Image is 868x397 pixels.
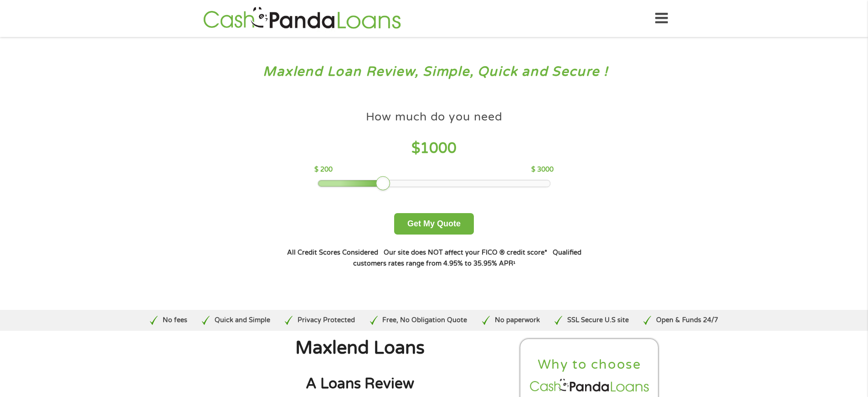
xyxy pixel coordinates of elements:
p: $ 3000 [531,165,554,175]
p: Quick and Simple [215,315,270,325]
h4: How much do you need [366,110,503,125]
h4: $ [314,139,554,158]
p: $ 200 [314,165,333,175]
strong: All Credit Scores Considered [287,249,378,256]
strong: Our site does NOT affect your FICO ® credit score* [384,249,547,256]
p: No fees [163,315,187,325]
button: Get My Quote [394,213,474,235]
h2: Why to choose [528,356,651,373]
p: Open & Funds 24/7 [656,315,718,325]
p: No paperwork [495,315,540,325]
h2: A Loans Review [209,375,511,393]
span: 1000 [420,140,457,157]
h3: Maxlend Loan Review, Simple, Quick and Secure ! [26,63,842,80]
span: Maxlend Loans [295,337,425,359]
img: GetLoanNow Logo [200,5,404,31]
p: Free, No Obligation Quote [382,315,467,325]
strong: Qualified customers rates range from 4.95% to 35.95% APR¹ [353,249,581,267]
p: SSL Secure U.S site [567,315,629,325]
p: Privacy Protected [298,315,355,325]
